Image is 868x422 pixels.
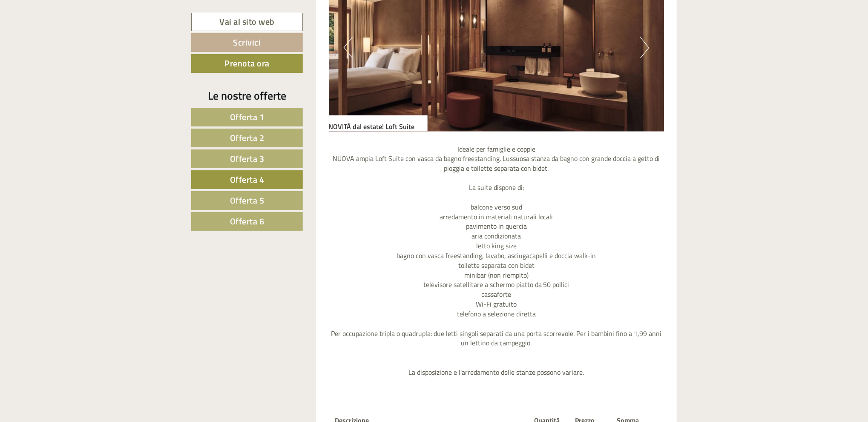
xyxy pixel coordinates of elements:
[344,37,353,58] button: Previous
[230,173,264,186] span: Offerta 4
[191,88,303,103] div: Le nostre offerte
[191,13,303,31] a: Vai al sito web
[230,215,264,228] span: Offerta 6
[230,152,264,165] span: Offerta 3
[191,33,303,52] a: Scrivici
[329,115,428,132] div: NOVITÀ dal estate! Loft Suite
[230,110,264,123] span: Offerta 1
[640,37,649,58] button: Next
[191,54,303,73] a: Prenota ora
[230,131,264,144] span: Offerta 2
[230,194,264,207] span: Offerta 5
[329,144,664,378] p: Ideale per famiglie e coppie NUOVA ampia Loft Suite con vasca da bagno freestanding. Lussuosa sta...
